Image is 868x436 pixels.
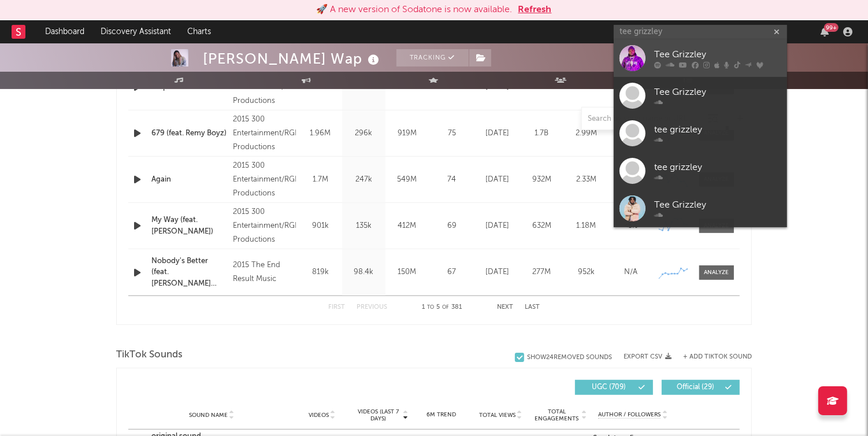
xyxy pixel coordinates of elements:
div: <5% [611,128,650,139]
div: Tee Grizzley [654,48,781,62]
div: 296k [345,128,383,139]
button: Previous [357,304,387,311]
input: Search by song name or URL [582,114,704,124]
a: Tee Grizzley [614,77,787,114]
div: 2015 300 Entertainment/RGF Productions [233,113,296,154]
div: 1.18M [567,220,606,232]
a: 679 (feat. Remy Boyz) [151,128,227,139]
input: Search for artists [614,25,787,39]
span: Videos [309,412,329,419]
div: 901k [302,220,339,232]
div: N/A [611,267,650,278]
span: Total Engagements [533,408,580,422]
button: + Add TikTok Sound [672,354,752,360]
a: Tee Grizzley [614,190,787,227]
div: 6M Trend [414,411,468,419]
a: Dashboard [37,20,92,43]
div: Show 24 Removed Sounds [527,354,612,361]
div: 952k [567,267,606,278]
button: + Add TikTok Sound [683,354,752,360]
div: <5% [611,174,650,186]
span: Official ( 29 ) [669,384,722,391]
span: Videos (last 7 days) [355,408,402,422]
div: 69 [432,220,472,232]
div: 2.33M [567,174,606,186]
span: to [428,305,435,310]
div: 🚀 A new version of Sodatone is now available. [317,3,513,17]
div: 135k [345,220,383,232]
div: Tee Grizzley [654,198,781,212]
div: [PERSON_NAME] Wap [203,49,382,68]
a: Nobody's Better (feat. [PERSON_NAME] Wap) [151,256,227,290]
div: 75 [432,128,472,139]
div: 247k [345,174,383,186]
button: Next [497,304,513,311]
div: 412M [388,220,426,232]
div: [DATE] [478,174,517,186]
div: 2015 300 Entertainment/RGF Productions [233,159,296,201]
a: Tee Grizzley [614,39,787,77]
a: Again [151,174,227,186]
div: 932M [522,174,561,186]
div: 1.7B [522,128,561,139]
button: UGC(709) [575,380,653,395]
button: Export CSV [624,353,672,360]
div: 1 5 381 [410,301,474,315]
div: 1.7M [302,174,339,186]
div: 98.4k [345,267,383,278]
div: [DATE] [478,128,517,139]
span: UGC ( 709 ) [583,384,636,391]
div: [DATE] [478,267,517,278]
div: 2015 The End Result Music [233,258,296,286]
div: 819k [302,267,339,278]
span: Sound Name [189,412,228,419]
div: 150M [388,267,426,278]
a: tee grizzley [614,152,787,190]
button: 99+ [821,27,829,36]
button: Refresh [518,3,552,17]
a: My Way (feat. [PERSON_NAME]) [151,215,227,237]
button: Official(29) [662,380,740,395]
a: Charts [179,20,219,43]
span: of [443,305,450,310]
div: 2015 300 Entertainment/RGF Productions [233,205,296,247]
span: Total Views [479,412,515,419]
div: [DATE] [478,220,517,232]
div: 74 [432,174,472,186]
div: tee grizzley [654,161,781,175]
a: Discovery Assistant [92,20,179,43]
button: Last [525,304,540,311]
button: First [328,304,345,311]
div: 549M [388,174,426,186]
div: tee grizzley [654,123,781,137]
a: tee grizzley [614,114,787,152]
div: Tee Grizzley [654,86,781,99]
div: 67 [432,267,472,278]
div: 99 + [824,23,839,32]
div: 632M [522,220,561,232]
button: Tracking [396,49,469,66]
div: 2.99M [567,128,606,139]
span: Author / Followers [598,411,661,419]
div: 1.96M [302,128,339,139]
span: TikTok Sounds [116,348,183,362]
div: <5% [611,220,650,232]
div: 277M [522,267,561,278]
div: 919M [388,128,426,139]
